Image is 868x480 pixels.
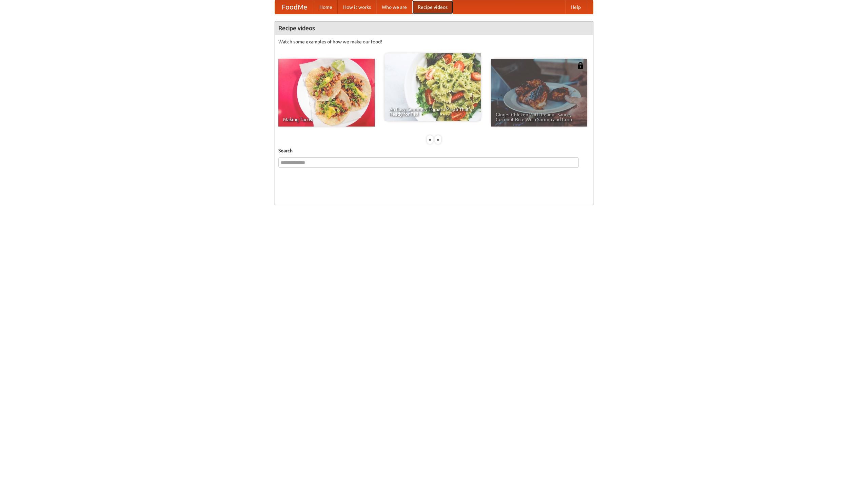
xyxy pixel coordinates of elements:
a: Making Tacos [278,59,375,127]
a: How it works [338,0,376,14]
span: Making Tacos [283,117,370,122]
span: An Easy, Summery Tomato Pasta That's Ready for Fall [389,107,476,116]
a: FoodMe [275,0,314,14]
a: Recipe videos [412,0,453,14]
p: Watch some examples of how we make our food! [278,38,590,45]
div: « [427,135,433,144]
a: Help [565,0,586,14]
h4: Recipe videos [275,21,593,35]
h5: Search [278,147,590,154]
a: Home [314,0,338,14]
div: » [435,135,441,144]
img: 483408.png [577,62,584,69]
a: An Easy, Summery Tomato Pasta That's Ready for Fall [384,53,481,121]
a: Who we are [376,0,412,14]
